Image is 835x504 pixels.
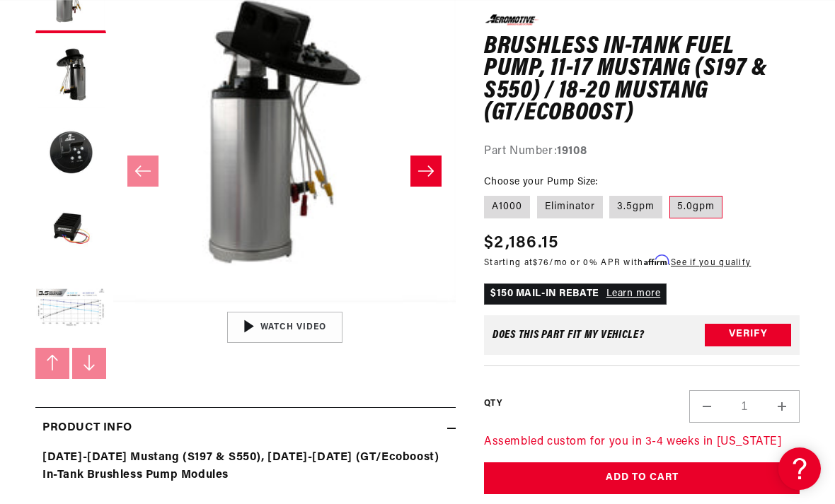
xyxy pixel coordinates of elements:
[669,196,722,218] label: 5.0gpm
[484,196,530,218] label: A1000
[606,288,661,298] a: Learn more
[35,196,106,266] button: Load image 4 in gallery view
[35,408,456,449] summary: Product Info
[557,145,587,156] strong: 19108
[533,258,549,266] span: $76
[42,419,132,438] h2: Product Info
[609,196,662,218] label: 3.5gpm
[537,196,603,218] label: Eliminator
[484,433,800,451] p: Assembled custom for you in 3-4 weeks in [US_STATE]
[72,348,106,379] button: Slide right
[671,258,751,266] a: See if you qualify - Learn more about Affirm Financing (opens in modal)
[484,142,800,160] div: Part Number:
[127,156,159,187] button: Slide left
[410,156,442,187] button: Slide right
[484,230,559,255] span: $2,186.15
[644,254,669,265] span: Affirm
[484,255,751,269] p: Starting at /mo or 0% APR with .
[35,40,106,111] button: Load image 2 in gallery view
[484,398,502,410] label: QTY
[484,462,800,494] button: Add to Cart
[484,283,667,304] p: $150 MAIL-IN REBATE
[35,118,106,189] button: Load image 3 in gallery view
[705,323,791,346] button: Verify
[35,274,106,344] button: Load image 5 in gallery view
[35,348,69,379] button: Slide left
[484,35,800,124] h1: Brushless In-Tank Fuel Pump, 11-17 Mustang (S197 & S550) / 18-20 Mustang (GT/Ecoboost)
[493,329,645,340] div: Does This part fit My vehicle?
[484,175,599,189] legend: Choose your Pump Size:
[42,452,439,481] strong: [DATE]-[DATE] Mustang (S197 & S550), [DATE]-[DATE] (GT/Ecoboost) In-Tank Brushless Pump Modules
